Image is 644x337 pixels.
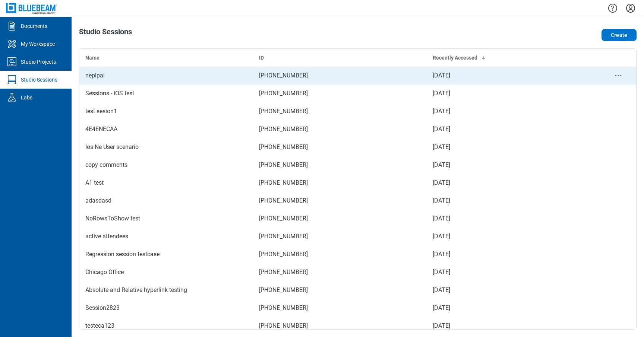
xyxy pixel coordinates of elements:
div: nepipai [85,71,247,80]
div: A1 test [85,178,247,187]
div: My Workspace [21,40,55,48]
div: Regression session testcase [85,250,247,259]
div: Absolute and Relative hyperlink testing [85,286,247,295]
img: Bluebeam, Inc. [6,3,57,14]
div: NoRowsToShow test [85,214,247,223]
td: [DATE] [427,245,600,263]
button: context-menu [614,71,623,80]
td: [PHONE_NUMBER] [253,210,427,228]
td: [DATE] [427,317,600,335]
td: [PHONE_NUMBER] [253,174,427,192]
td: [PHONE_NUMBER] [253,156,427,174]
svg: Documents [6,20,18,32]
div: Studio Sessions [21,76,57,83]
td: [DATE] [427,174,600,192]
h1: Studio Sessions [79,28,132,39]
svg: Studio Projects [6,56,18,68]
td: [DATE] [427,120,600,138]
td: [DATE] [427,138,600,156]
div: Recently Accessed [433,54,594,61]
div: test sesion1 [85,107,247,116]
td: [PHONE_NUMBER] [253,102,427,120]
td: [DATE] [427,192,600,210]
div: Documents [21,22,47,30]
div: Studio Projects [21,58,56,66]
td: [DATE] [427,156,600,174]
td: [PHONE_NUMBER] [253,245,427,263]
div: 4E4ENECAA [85,125,247,134]
div: testeca123 [85,321,247,330]
td: [DATE] [427,67,600,85]
div: adasdasd [85,196,247,205]
button: Settings [625,2,637,15]
div: active attendees [85,232,247,241]
div: Ios Ne User scenario [85,143,247,152]
button: Create [602,29,637,41]
td: [PHONE_NUMBER] [253,263,427,281]
td: [PHONE_NUMBER] [253,192,427,210]
td: [PHONE_NUMBER] [253,299,427,317]
td: [PHONE_NUMBER] [253,317,427,335]
td: [DATE] [427,210,600,228]
td: [DATE] [427,263,600,281]
td: [PHONE_NUMBER] [253,228,427,245]
div: Session2823 [85,303,247,312]
div: copy comments [85,160,247,169]
td: [DATE] [427,85,600,102]
div: ID [259,54,421,61]
td: [PHONE_NUMBER] [253,138,427,156]
td: [DATE] [427,281,600,299]
td: [PHONE_NUMBER] [253,85,427,102]
svg: Labs [6,92,18,104]
td: [PHONE_NUMBER] [253,120,427,138]
td: [PHONE_NUMBER] [253,281,427,299]
div: Chicago Office [85,268,247,277]
div: Name [85,54,247,61]
td: [PHONE_NUMBER] [253,67,427,85]
div: Sessions - iOS test [85,89,247,98]
svg: Studio Sessions [6,74,18,86]
td: [DATE] [427,299,600,317]
svg: My Workspace [6,38,18,50]
div: Labs [21,94,32,101]
td: [DATE] [427,228,600,245]
td: [DATE] [427,102,600,120]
